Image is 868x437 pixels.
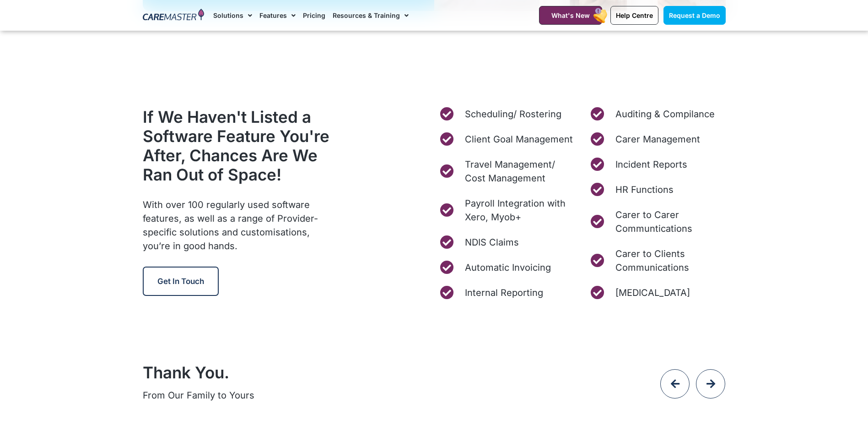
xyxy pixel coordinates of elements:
[143,267,219,296] a: Get in Touch
[143,363,595,382] h2: Thank You.
[613,208,726,235] span: Carer to Carer Communtications
[613,132,700,146] span: Carer Management
[439,158,575,185] a: Travel Management/ Cost Management
[616,11,653,19] span: Help Centre
[463,107,561,121] span: Scheduling/ Rostering
[589,158,726,171] a: Incident Reports
[143,199,318,251] span: With over 100 regularly used software features, as well as a range of Provider-specific solutions...
[463,286,543,300] span: Internal Reporting
[439,107,575,121] a: Scheduling/ Rostering
[143,9,205,22] img: CareMaster Logo
[613,158,687,171] span: Incident Reports
[589,107,726,121] a: Auditing & Compilance
[463,158,575,185] span: Travel Management/ Cost Management
[610,6,658,25] a: Help Centre
[463,132,573,146] span: Client Goal Management
[439,261,575,274] a: Automatic Invoicing
[463,235,519,249] span: NDIS Claims
[589,208,726,235] a: Carer to Carer Communtications
[613,183,674,197] span: HR Functions
[589,286,726,300] a: [MEDICAL_DATA]
[551,11,590,19] span: What's New
[439,286,575,300] a: Internal Reporting
[589,247,726,274] a: Carer to Clients Communications
[463,197,575,224] span: Payroll Integration with Xero, Myob+
[669,11,720,19] span: Request a Demo
[157,277,204,286] span: Get in Touch
[439,235,575,249] a: NDIS Claims
[439,132,575,146] a: Client Goal Management
[613,286,690,300] span: [MEDICAL_DATA]
[143,107,338,184] h2: If We Haven't Listed a Software Feature You're After, Chances Are We Ran Out of Space!
[613,107,715,121] span: Auditing & Compilance
[463,261,551,274] span: Automatic Invoicing
[143,390,254,401] span: From Our Family to Yours
[589,183,726,197] a: HR Functions
[613,247,726,274] span: Carer to Clients Communications
[663,6,726,25] a: Request a Demo
[589,132,726,146] a: Carer Management
[539,6,602,25] a: What's New
[439,197,575,224] a: Payroll Integration with Xero, Myob+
